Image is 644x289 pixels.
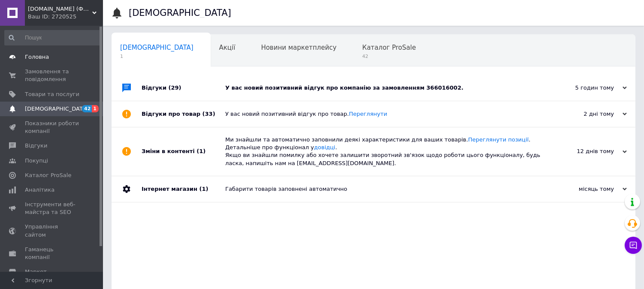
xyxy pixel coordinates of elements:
span: Інструменти веб-майстра та SEO [25,201,79,216]
span: Акції [219,44,236,51]
span: Новини маркетплейсу [261,44,336,51]
span: Відгуки [25,142,47,150]
div: Відгуки [142,75,225,101]
span: [DEMOGRAPHIC_DATA] [25,105,88,113]
span: 42 [82,105,92,112]
div: Зміни в контенті [142,127,225,176]
span: [DEMOGRAPHIC_DATA] [120,44,194,51]
span: Показники роботи компанії [25,120,79,135]
span: (1) [199,186,208,192]
span: Каталог ProSale [25,172,71,179]
h1: [DEMOGRAPHIC_DATA] [129,8,231,18]
span: 42 [362,53,416,60]
span: Управління сайтом [25,223,79,238]
div: Ми знайшли та автоматично заповнили деякі характеристики для ваших товарів. . Детальніше про функ... [225,136,541,167]
span: Аналітика [25,186,54,194]
div: місяць тому [541,185,627,193]
div: Габарити товарів заповнені автоматично [225,185,541,193]
button: Чат з покупцем [625,237,642,254]
span: 1 [92,105,99,112]
span: (29) [169,84,181,91]
span: Головна [25,53,49,61]
span: Маркет [25,268,47,276]
span: Каталог ProSale [362,44,416,51]
a: Переглянути [349,111,387,117]
span: Товари та послуги [25,90,79,98]
span: SHOPPIK.COM.UA (ФОП Грицюк О.B.) [28,5,92,13]
span: Гаманець компанії [25,246,79,261]
span: (1) [197,148,206,154]
div: У вас новий позитивний відгук про компанію за замовленням 366016002. [225,84,541,92]
input: Пошук [4,30,101,45]
span: 1 [120,53,194,60]
div: 12 днів тому [541,148,627,155]
div: 2 дні тому [541,110,627,118]
span: (33) [203,111,215,117]
a: довідці [314,144,336,151]
div: Ваш ID: 2720525 [28,13,103,21]
div: Інтернет магазин [142,176,225,202]
div: У вас новий позитивний відгук про товар. [225,110,541,118]
span: Покупці [25,157,48,165]
div: 5 годин тому [541,84,627,92]
div: Відгуки про товар [142,101,225,127]
span: Замовлення та повідомлення [25,68,79,83]
a: Переглянути позиції [468,136,529,143]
